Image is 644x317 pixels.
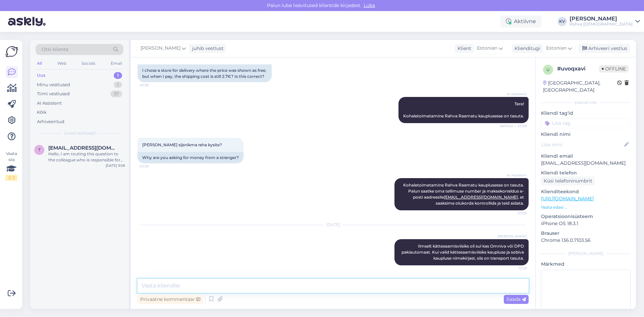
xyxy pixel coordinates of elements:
span: AI Assistent [501,92,527,97]
p: Kliendi email [541,153,631,160]
div: [DATE] 9:58 [106,163,125,168]
span: [PERSON_NAME] [498,234,527,239]
div: [GEOGRAPHIC_DATA], [GEOGRAPHIC_DATA] [543,80,617,94]
input: Lisa tag [541,118,631,128]
span: Nähtud ✓ 20:38 [500,123,527,128]
p: Klienditeekond [541,188,631,195]
span: [PERSON_NAME] sijsnikma raha kysite? [142,142,222,147]
div: Hello, I am routing this question to the colleague who is responsible for this topic. The reply m... [48,151,125,163]
p: Operatsioonisüsteem [541,213,631,220]
span: t [38,147,41,152]
div: Klienditugi [512,45,540,52]
div: juhib vestlust [190,45,224,52]
div: I chose a store for delivery where the price was shown as free, but when I pay, the shipping cost... [138,65,272,82]
div: Arhiveeri vestlus [578,44,630,53]
div: Privaatne kommentaar [138,295,203,304]
div: Arhiveeritud [37,118,64,125]
div: Email [109,59,123,68]
img: Askly Logo [5,45,18,58]
div: Vaata siia [5,151,17,181]
div: 1 [114,72,122,79]
a: [PERSON_NAME]Rahva [DEMOGRAPHIC_DATA] [570,16,640,27]
p: Brauser [541,230,631,237]
div: Rahva [DEMOGRAPHIC_DATA] [570,21,633,27]
div: Minu vestlused [37,82,70,88]
span: AI Assistent [501,173,527,178]
span: Saada [506,296,526,302]
div: Kliendi info [541,100,631,106]
span: u [546,67,550,72]
div: Why are you asking for money from a stranger? [138,152,244,163]
p: [EMAIL_ADDRESS][DOMAIN_NAME] [541,160,631,167]
input: Lisa nimi [541,141,623,148]
div: Uus [37,72,46,79]
p: Kliendi telefon [541,169,631,176]
a: [EMAIL_ADDRESS][DOMAIN_NAME] [444,195,518,200]
p: Vaata edasi ... [541,204,631,210]
p: Kliendi tag'id [541,110,631,117]
span: Kohaletoimetamine Rahva Raamatu kauplusesse on tasuta. Palun saatke oma tellimuse number ja makse... [403,182,525,206]
span: [PERSON_NAME] [141,45,180,52]
a: [URL][DOMAIN_NAME] [541,196,594,202]
div: Socials [80,59,97,68]
div: KV [557,17,567,26]
div: Aktiivne [500,15,541,28]
div: [PERSON_NAME] [570,16,633,21]
p: Kliendi nimi [541,131,631,138]
span: Ilmselt kättesaamisviisiks oli sul kas Omniva või DPD pakiautomaat. Kui valid kättesaamisviisiks ... [401,244,525,261]
div: Web [56,59,68,68]
span: Luba [362,2,377,8]
span: Offline [599,65,629,72]
div: All [36,59,43,68]
div: Küsi telefoninumbrit [541,176,595,186]
p: Märkmed [541,261,631,268]
span: Uued vestlused [64,130,95,136]
div: 1 [114,82,122,88]
span: 20:38 [140,164,165,169]
div: [DATE] [138,222,529,228]
span: 20:38 [501,211,527,216]
span: tonis.tohver@gmail.com [48,145,118,151]
div: 2 / 3 [5,175,17,181]
p: Chrome 136.0.7103.56 [541,237,631,244]
span: Estonian [477,45,497,52]
span: 20:38 [140,83,165,88]
div: Tiimi vestlused [37,91,70,97]
div: 37 [110,91,122,97]
div: [PERSON_NAME] [541,251,631,257]
p: iPhone OS 18.3.1 [541,220,631,227]
span: Estonian [546,45,567,52]
div: AI Assistent [37,100,62,107]
span: 12:29 [501,266,527,271]
div: Klient [455,45,471,52]
div: # uvoqxavi [557,65,599,73]
div: Kõik [37,109,47,116]
span: Otsi kliente [42,46,68,53]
